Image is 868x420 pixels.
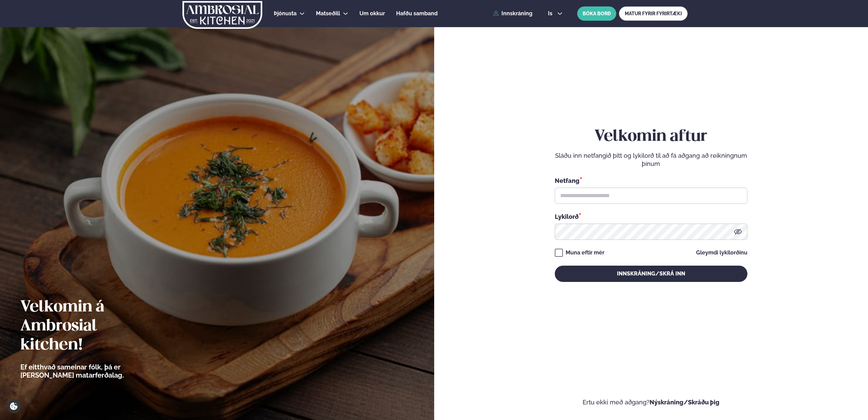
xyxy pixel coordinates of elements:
[650,399,720,406] a: Nýskráning/Skráðu þig
[316,10,340,17] span: Matseðill
[316,9,340,18] a: Matseðill
[548,11,554,16] span: is
[455,398,848,406] p: Ertu ekki með aðgang?
[274,10,297,17] span: Þjónusta
[274,9,297,18] a: Þjónusta
[555,176,747,185] div: Netfang
[619,6,688,21] a: MATUR FYRIR FYRIRTÆKI
[182,1,263,29] img: logo
[555,127,747,146] h2: Velkomin aftur
[396,9,438,18] a: Hafðu samband
[493,11,532,17] a: Innskráning
[696,250,747,255] a: Gleymdi lykilorðinu
[7,399,21,413] a: Cookie settings
[555,266,747,282] button: Innskráning/Skrá inn
[543,11,568,16] button: is
[396,10,438,17] span: Hafðu samband
[359,10,385,17] span: Um okkur
[20,363,161,379] p: Ef eitthvað sameinar fólk, þá er [PERSON_NAME] matarferðalag.
[555,152,747,168] p: Sláðu inn netfangið þitt og lykilorð til að fá aðgang að reikningnum þínum
[577,6,616,21] button: BÓKA BORÐ
[359,9,385,18] a: Um okkur
[555,212,747,221] div: Lykilorð
[20,298,161,355] h2: Velkomin á Ambrosial kitchen!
